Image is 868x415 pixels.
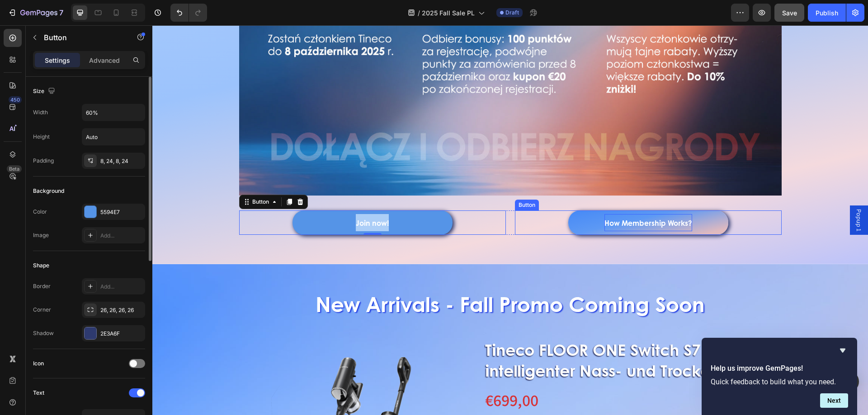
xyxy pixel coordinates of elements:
button: 7 [4,4,67,22]
div: Help us improve GemPages! [711,345,848,408]
span: / [418,8,420,18]
div: Width [33,108,48,117]
p: Settings [45,56,70,65]
div: Button [364,176,385,184]
div: €699,00 [332,364,626,387]
div: Undo/Redo [170,4,207,22]
div: Height [33,133,50,141]
div: Icon [33,359,44,368]
button: Next question [820,393,848,408]
div: Beta [7,165,22,173]
div: Border [33,282,51,290]
span: 2025 Fall Sale PL [422,8,475,18]
div: Add... [100,283,143,291]
div: Padding [33,157,54,165]
div: Size [33,85,57,98]
input: Auto [82,129,145,145]
span: Draft [505,9,519,17]
span: Popup 1 [702,184,711,206]
span: Save [782,9,797,17]
div: 5594E7 [100,208,143,216]
div: Corner [33,306,51,314]
button: Hide survey [837,345,848,356]
div: Color [33,208,47,216]
button: Save [774,4,804,22]
a: How Membership Works? [416,185,576,210]
p: Button [44,32,121,43]
div: Button [98,173,118,181]
div: Image [33,231,49,239]
iframe: Design area [152,25,868,415]
button: Publish [808,4,846,22]
div: Shape [33,261,49,270]
a: Rich Text Editor. Editing area: main [140,185,300,210]
strong: How Membership Works? [452,192,540,203]
div: 26, 26, 26, 26 [100,306,143,314]
div: Publish [816,8,838,18]
div: Rich Text Editor. Editing area: main [203,189,236,206]
p: Quick feedback to build what you need. [711,378,848,386]
div: 450 [9,96,22,103]
input: Auto [82,104,145,121]
div: Text [33,389,44,397]
h1: Tineco FLOOR ONE Switch S7 Stretch intelligenter Nass- und Trockensauger [332,313,626,356]
div: 8, 24, 8, 24 [100,157,143,165]
div: Shadow [33,329,54,337]
p: Advanced [89,56,120,65]
div: 2E3A6F [100,330,143,338]
h2: Help us improve GemPages! [711,363,848,374]
p: 7 [59,7,63,18]
strong: Join now! [203,192,236,203]
div: Add... [100,232,143,240]
div: Background [33,187,64,195]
